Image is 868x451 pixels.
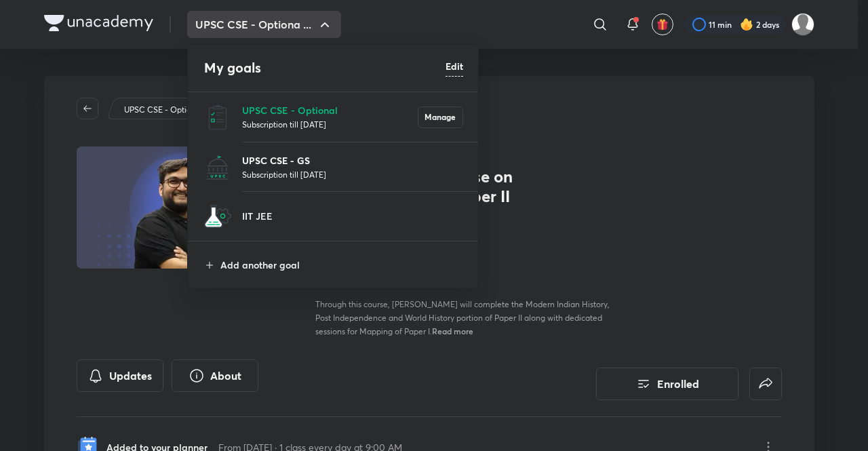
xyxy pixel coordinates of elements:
h4: My goals [204,58,446,78]
img: IIT JEE [204,203,231,230]
h6: Edit [446,59,463,73]
p: UPSC CSE - Optional [242,103,418,117]
button: Manage [418,106,463,128]
img: UPSC CSE - Optional [204,104,231,131]
p: Subscription till [DATE] [242,168,463,181]
img: UPSC CSE - GS [204,154,231,181]
p: Subscription till [DATE] [242,117,418,131]
p: IIT JEE [242,209,463,223]
p: UPSC CSE - GS [242,153,463,168]
p: Add another goal [220,258,463,272]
